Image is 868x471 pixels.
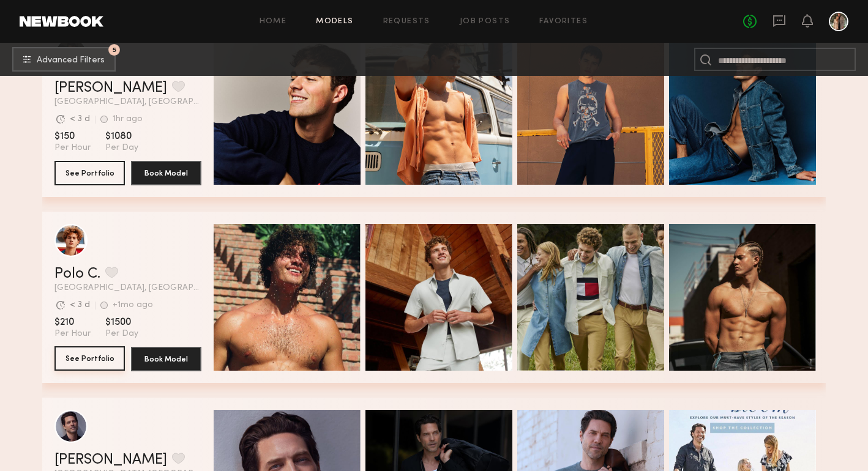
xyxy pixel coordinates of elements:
a: Polo C. [54,267,100,281]
a: [PERSON_NAME] [54,81,167,95]
a: Job Posts [460,18,511,26]
div: 1hr ago [113,115,143,124]
span: Per Hour [54,328,91,339]
span: Per Hour [54,143,91,154]
button: See Portfolio [54,161,125,185]
div: < 3 d [70,115,90,124]
span: [GEOGRAPHIC_DATA], [GEOGRAPHIC_DATA] [54,98,201,106]
div: < 3 d [70,301,90,310]
span: $210 [54,316,91,328]
button: Book Model [131,161,201,185]
span: $150 [54,130,91,143]
span: Per Day [105,328,138,339]
div: +1mo ago [113,301,153,310]
span: Per Day [105,143,138,154]
span: Advanced Filters [37,56,105,65]
a: Models [316,18,353,26]
button: See Portfolio [54,346,125,371]
span: 5 [113,47,116,53]
span: $1080 [105,130,138,143]
span: [GEOGRAPHIC_DATA], [GEOGRAPHIC_DATA] [54,284,201,292]
span: $1500 [105,316,138,328]
a: See Portfolio [54,347,125,371]
a: [PERSON_NAME] [54,453,167,467]
a: Home [260,18,287,26]
button: 5Advanced Filters [12,47,116,72]
a: Favorites [539,18,588,26]
a: Requests [383,18,430,26]
button: Book Model [131,347,201,371]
